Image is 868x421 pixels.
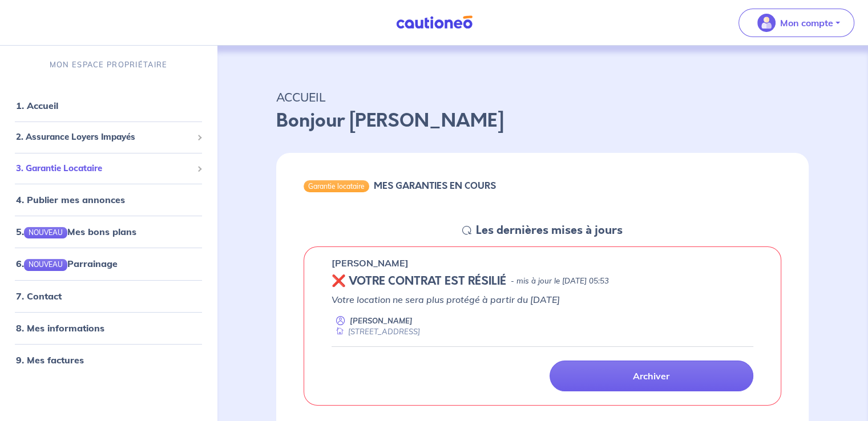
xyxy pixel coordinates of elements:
p: MON ESPACE PROPRIÉTAIRE [50,59,167,70]
a: 4. Publier mes annonces [16,194,125,205]
div: 8. Mes informations [5,317,212,339]
div: 9. Mes factures [5,349,212,371]
a: Archiver [550,361,753,391]
p: Bonjour [PERSON_NAME] [276,107,809,135]
div: 1. Accueil [5,94,212,117]
div: 7. Contact [5,285,212,307]
p: Mon compte [780,16,833,30]
div: Garantie locataire [304,180,369,192]
a: 7. Contact [16,290,62,302]
span: 2. Assurance Loyers Impayés [16,131,192,144]
em: Votre location ne sera plus protégé à partir du [DATE] [332,294,560,305]
a: 5.NOUVEAUMes bons plans [16,226,136,237]
div: 5.NOUVEAUMes bons plans [5,220,212,243]
div: 6.NOUVEAUParrainage [5,252,212,275]
img: Cautioneo [391,15,477,30]
button: illu_account_valid_menu.svgMon compte [738,9,854,37]
p: Archiver [633,370,669,382]
a: 9. Mes factures [16,354,84,366]
h5: ❌ VOTRE CONTRAT EST RÉSILIÉ [332,274,506,288]
a: 6.NOUVEAUParrainage [16,258,118,269]
p: - mis à jour le [DATE] 05:53 [511,276,609,287]
div: 2. Assurance Loyers Impayés [5,126,212,148]
h5: Les dernières mises à jours [476,224,623,237]
p: ACCUEIL [276,87,809,107]
p: [PERSON_NAME] [332,256,409,270]
img: illu_account_valid_menu.svg [757,14,776,32]
div: 3. Garantie Locataire [5,157,212,180]
h6: MES GARANTIES EN COURS [374,180,496,191]
p: [PERSON_NAME] [350,315,413,326]
div: 4. Publier mes annonces [5,188,212,211]
div: state: REVOKED, Context: ,IN-LANDLORD [332,274,753,288]
span: 3. Garantie Locataire [16,162,192,175]
a: 8. Mes informations [16,322,104,334]
div: [STREET_ADDRESS] [332,326,420,337]
a: 1. Accueil [16,100,58,111]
